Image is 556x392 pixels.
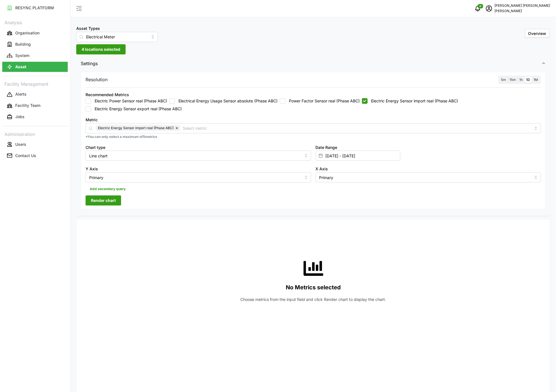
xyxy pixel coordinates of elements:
[15,41,31,47] p: Building
[316,144,337,151] label: Date Range
[2,27,68,39] a: Organisation
[480,4,481,8] span: 0
[2,150,68,161] a: Contact Us
[86,135,541,139] p: *You can only select a maximum of 5 metrics
[2,101,68,111] button: Facility Team
[86,144,105,151] label: Chart type
[2,61,68,72] a: Asset
[526,78,530,82] span: 1D
[86,195,121,206] button: Render chart
[510,78,516,82] span: 15m
[91,106,182,112] label: Electric Energy Sensor export real (Phase ABC)
[15,30,40,36] p: Organisation
[2,3,68,13] button: RESYNC PLATFORM
[2,28,68,38] button: Organisation
[2,151,68,161] button: Contact Us
[91,196,116,205] span: Render chart
[86,172,311,182] input: Select Y axis
[15,114,25,120] p: Jobs
[316,151,400,161] input: Select date range
[86,76,108,83] p: Resolution
[368,98,458,104] label: Electric Energy Sensor import real (Phase ABC)
[82,45,120,54] span: 4 locations selected
[495,3,550,8] p: [PERSON_NAME] [PERSON_NAME]
[495,8,550,14] p: [PERSON_NAME]
[15,142,26,147] p: Users
[15,53,29,58] p: System
[86,185,130,193] button: Add secondary query
[2,139,68,150] a: Users
[15,64,26,70] p: Asset
[81,57,542,71] span: Settings
[316,166,328,172] label: X Axis
[175,98,278,104] label: Electrical Energy Usage Sensor absolute (Phase ABC)
[15,5,54,11] p: RESYNC PLATFORM
[2,50,68,61] button: System
[534,78,538,82] span: 1M
[2,112,68,122] button: Jobs
[286,283,341,292] p: No Metrics selected
[15,153,36,158] p: Contact Us
[76,25,100,32] label: Asset Types
[86,92,129,98] div: Recommended Metrics
[472,3,483,14] button: notifications
[2,39,68,49] button: Building
[86,151,311,161] input: Select chart type
[2,139,68,149] button: Users
[15,103,40,108] p: Facility Team
[15,91,27,97] p: Alerts
[76,71,550,216] div: Settings
[76,44,126,54] button: 4 locations selected
[528,31,546,36] span: Overview
[285,98,360,104] label: Power Factor Sensor real (Phase ABC)
[2,18,68,26] p: Analysis
[241,297,386,302] p: Choose metrics from the input field and click Render chart to display the chart.
[86,166,98,172] label: Y Axis
[91,98,167,104] label: Electric Power Sensor real (Phase ABC)
[2,89,68,100] a: Alerts
[2,80,68,88] p: Facility Management
[183,125,531,131] input: Select metric
[483,3,495,14] button: schedule
[90,185,126,193] span: Add secondary query
[2,100,68,111] a: Facility Team
[2,89,68,100] button: Alerts
[76,57,550,71] button: Settings
[2,111,68,123] a: Jobs
[316,172,541,182] input: Select X axis
[501,78,506,82] span: 5m
[520,78,523,82] span: 1h
[2,39,68,50] a: Building
[2,130,68,138] p: Administration
[98,125,174,131] span: Electric Energy Sensor import real (Phase ABC)
[2,62,68,72] button: Asset
[2,2,68,14] a: RESYNC PLATFORM
[86,117,98,123] label: Metric
[2,50,68,61] a: System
